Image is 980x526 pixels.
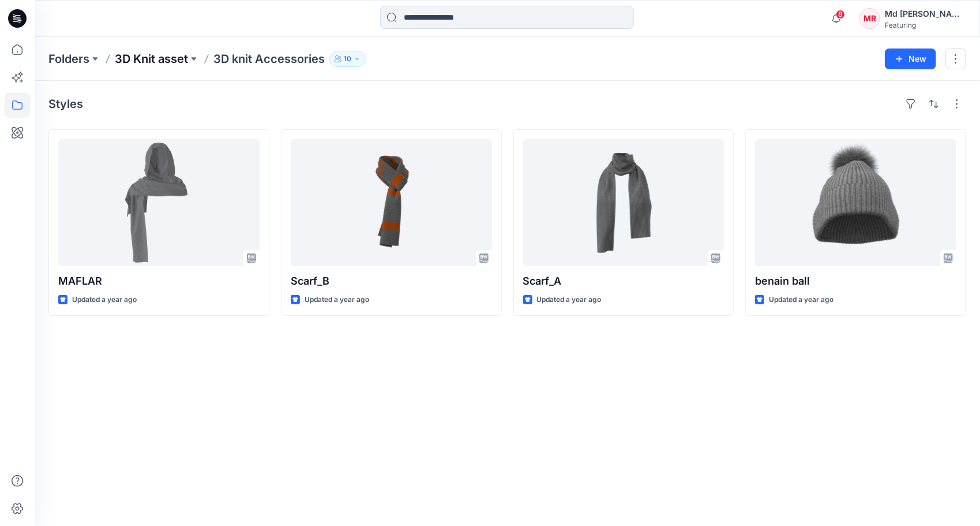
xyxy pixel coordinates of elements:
p: MAFLAR [58,273,260,289]
span: 8 [836,10,845,19]
p: benain ball [755,273,956,289]
a: Scarf_B [291,139,492,266]
div: Featuring [885,21,966,29]
p: Scarf_A [523,273,724,289]
div: Md [PERSON_NAME][DEMOGRAPHIC_DATA] [885,7,966,21]
button: 10 [329,51,366,67]
p: Updated a year ago [537,294,602,306]
p: 3D knit Accessories [213,51,325,67]
a: Scarf_A [523,139,724,266]
p: Updated a year ago [769,294,833,306]
p: 10 [344,53,351,65]
a: Folders [48,51,89,67]
a: 3D Knit asset [115,51,188,67]
div: MR [859,8,880,29]
p: Scarf_B [291,273,492,289]
button: New [885,49,936,69]
p: Updated a year ago [72,294,137,306]
a: MAFLAR [58,139,260,266]
p: Updated a year ago [305,294,369,306]
a: benain ball [755,139,956,266]
h4: Styles [48,97,83,111]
